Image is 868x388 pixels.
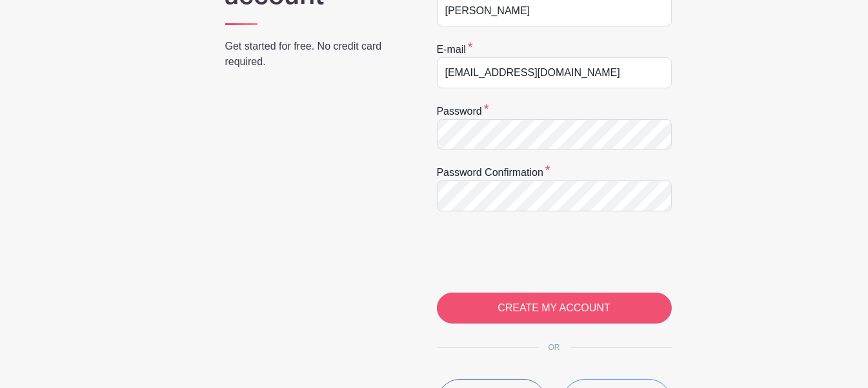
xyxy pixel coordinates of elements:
p: Get started for free. No credit card required. [225,39,403,70]
span: OR [538,343,570,352]
input: CREATE MY ACCOUNT [437,293,672,324]
label: E-mail [437,42,473,57]
iframe: reCAPTCHA [437,227,633,277]
label: Password confirmation [437,165,550,180]
label: Password [437,104,489,119]
input: e.g. julie@eventco.com [437,57,672,88]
